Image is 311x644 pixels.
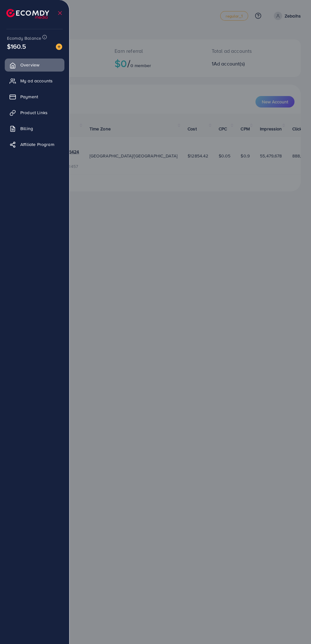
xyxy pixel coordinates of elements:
img: logo [6,9,49,19]
a: Product Links [5,106,64,119]
span: Billing [20,125,33,132]
iframe: Chat [284,615,306,639]
a: Billing [5,122,64,135]
span: My ad accounts [20,78,53,84]
span: Payment [20,93,38,100]
span: $160.5 [7,42,26,51]
span: Product Links [20,109,48,116]
a: Overview [5,59,64,71]
span: Overview [20,62,39,68]
span: Ecomdy Balance [7,35,41,41]
a: My ad accounts [5,74,64,87]
img: image [56,44,62,50]
a: Affiliate Program [5,138,64,151]
span: Affiliate Program [20,141,54,148]
a: Payment [5,90,64,103]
